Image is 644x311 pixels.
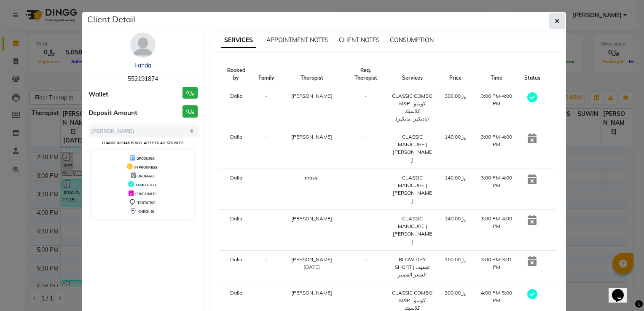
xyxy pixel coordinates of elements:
[137,201,156,205] span: TENTATIVE
[344,169,387,210] td: -
[291,93,332,99] span: [PERSON_NAME]
[473,128,519,169] td: 3:00 PM-4:00 PM
[291,256,332,270] span: [PERSON_NAME][DATE]
[443,174,468,182] div: ﷼140.00
[219,62,253,87] th: Booked by
[136,183,156,187] span: COMPLETED
[134,62,151,69] a: Fahda
[137,156,155,161] span: UPCOMING
[291,290,332,296] span: [PERSON_NAME]
[519,62,545,87] th: Status
[253,62,279,87] th: Family
[392,215,432,245] div: CLASSIC MANICURE | [PERSON_NAME]
[473,169,519,210] td: 3:00 PM-4:00 PM
[219,210,253,251] td: Dalia
[87,13,135,26] h5: Client Detail
[473,251,519,284] td: 3:00 PM-3:01 PM
[253,87,279,128] td: -
[390,36,434,44] span: CONSUMPTION
[291,134,332,140] span: [PERSON_NAME]
[387,62,437,87] th: Services
[443,256,468,263] div: ﷼180.00
[473,87,519,128] td: 3:00 PM-4:00 PM
[437,62,473,87] th: Price
[219,128,253,169] td: Dalia
[443,215,468,223] div: ﷼140.00
[253,169,279,210] td: -
[392,174,432,204] div: CLASSIC MANICURE | [PERSON_NAME]
[339,36,380,44] span: CLIENT NOTES
[221,33,256,48] span: SERVICES
[89,90,108,99] span: Wallet
[443,133,468,141] div: ﷼140.00
[134,165,157,169] span: IN PROGRESS
[130,32,156,58] img: avatar
[392,92,432,123] div: CLASSIC COMBO M&P | كومبو كلاسيك (باديكير+مانكير)
[182,87,198,99] h3: ﷼0
[279,62,344,87] th: Therapist
[291,215,332,222] span: [PERSON_NAME]
[305,174,319,181] span: massi
[344,87,387,128] td: -
[253,251,279,284] td: -
[443,92,468,100] div: ﷼300.00
[138,209,154,214] span: CHECK-IN
[219,251,253,284] td: Dalia
[344,128,387,169] td: -
[89,108,137,118] span: Deposit Amount
[266,36,329,44] span: APPOINTMENT NOTES
[182,105,198,118] h3: ﷼0
[102,141,184,145] small: Change in status will apply to all services.
[443,289,468,297] div: ﷼300.00
[609,277,636,303] iframe: chat widget
[219,87,253,128] td: Dalia
[344,251,387,284] td: -
[344,210,387,251] td: -
[137,174,154,178] span: DROPPED
[135,192,156,196] span: CONFIRMED
[473,62,519,87] th: Time
[344,62,387,87] th: Req. Therapist
[253,128,279,169] td: -
[219,169,253,210] td: Dalia
[253,210,279,251] td: -
[392,133,432,164] div: CLASSIC MANICURE | [PERSON_NAME]
[128,75,158,83] span: 552191874
[473,210,519,251] td: 3:00 PM-4:00 PM
[392,256,432,279] div: BLOW DRY SHORT | تجفيف الشعر القصير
